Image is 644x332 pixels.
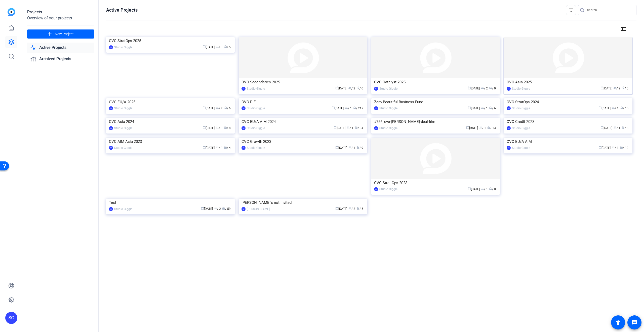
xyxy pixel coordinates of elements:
[203,146,215,150] span: [DATE]
[109,146,113,150] div: SG
[109,138,232,145] div: CVC AIM Asia 2023
[203,107,215,110] span: [DATE]
[109,126,113,130] div: SG
[216,126,219,129] span: group
[481,106,484,109] span: group
[247,106,265,111] div: Studio Giggle
[479,126,486,130] span: / 1
[27,43,94,53] a: Active Projects
[224,107,231,110] span: / 6
[612,106,615,109] span: group
[379,106,397,111] div: Studio Giggle
[242,106,246,110] div: SG
[216,146,223,150] span: / 1
[214,207,217,210] span: group
[348,87,355,90] span: / 2
[216,45,219,48] span: group
[222,207,231,211] span: / 59
[114,45,132,50] div: Studio Giggle
[356,86,359,89] span: radio
[224,146,231,150] span: / 4
[27,15,94,21] div: Overview of your projects
[242,199,365,206] div: [PERSON_NAME]'s not invited
[468,107,480,110] span: [DATE]
[216,106,219,109] span: group
[224,126,231,130] span: / 8
[109,199,232,206] div: Test
[27,54,94,64] a: Archived Projects
[489,86,492,89] span: radio
[615,319,621,325] mat-icon: accessibility
[612,146,615,149] span: group
[487,126,496,130] span: / 13
[374,98,497,106] div: Zero Beautiful Business Fund
[353,107,363,110] span: / 217
[222,207,225,210] span: radio
[242,126,246,130] div: SG
[379,86,397,91] div: Studio Giggle
[242,146,246,150] div: SG
[600,126,612,130] span: [DATE]
[242,87,246,91] div: SG
[489,187,496,191] span: / 0
[507,146,511,150] div: SG
[224,45,227,48] span: radio
[203,126,206,129] span: calendar_today
[247,207,270,212] div: [PERSON_NAME]
[203,106,206,109] span: calendar_today
[334,126,337,129] span: calendar_today
[489,87,496,90] span: / 0
[348,207,355,211] span: / 2
[374,179,497,187] div: CVC Strat Ops 2023
[216,146,219,149] span: group
[242,98,365,106] div: CVC DIF
[631,319,637,325] mat-icon: message
[216,126,223,130] span: / 1
[356,87,363,90] span: / 0
[216,107,223,110] span: / 2
[468,106,471,109] span: calendar_today
[512,106,530,111] div: Studio Giggle
[47,31,53,37] mat-icon: add
[242,138,365,145] div: CVC Growth 2023
[356,207,363,211] span: / 5
[599,106,602,109] span: calendar_today
[8,8,15,16] img: blue-gradient.svg
[568,7,574,13] mat-icon: filter_list
[355,126,358,129] span: radio
[247,86,265,91] div: Studio Giggle
[481,107,488,110] span: / 1
[332,106,335,109] span: calendar_today
[622,126,625,129] span: radio
[481,86,484,89] span: group
[481,187,488,191] span: / 1
[335,146,347,150] span: [DATE]
[621,26,627,32] mat-icon: tune
[479,126,482,129] span: group
[348,146,351,149] span: group
[612,107,619,110] span: / 1
[487,126,490,129] span: radio
[356,146,363,150] span: / 9
[114,145,132,150] div: Studio Giggle
[374,87,378,91] div: SG
[224,146,227,149] span: radio
[106,7,138,13] h1: Active Projects
[466,126,478,130] span: [DATE]
[114,106,132,111] div: Studio Giggle
[203,126,215,130] span: [DATE]
[27,29,94,39] button: New Project
[507,118,630,125] div: CVC Credit 2023
[242,78,365,86] div: CVC Secondaries 2025
[242,207,246,211] div: ND
[345,107,352,110] span: / 1
[242,118,365,125] div: CVC EU/A AIM 2024
[600,86,603,89] span: calendar_today
[203,45,206,48] span: calendar_today
[489,106,492,109] span: radio
[512,145,530,150] div: Studio Giggle
[481,187,484,190] span: group
[468,87,480,90] span: [DATE]
[224,106,227,109] span: radio
[109,118,232,125] div: CVC Asia 2024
